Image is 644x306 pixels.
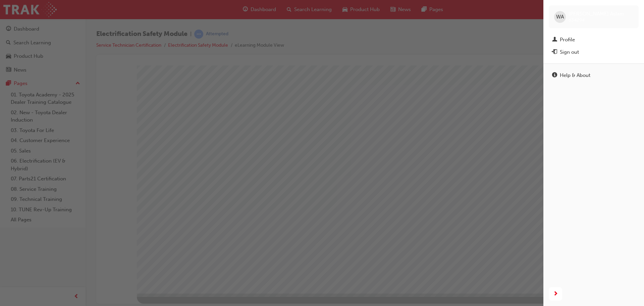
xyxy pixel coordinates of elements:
span: next-icon [553,290,558,298]
span: exit-icon [552,49,557,55]
span: [PERSON_NAME] Aslam [569,11,624,17]
span: info-icon [552,73,557,79]
a: Help & About [549,69,639,82]
div: Help & About [560,72,590,79]
div: Profile [560,36,575,44]
span: 634294 [569,17,585,23]
button: Sign out [549,46,639,58]
span: WA [556,13,564,21]
div: Sign out [560,48,579,56]
a: Profile [549,34,639,46]
span: man-icon [552,37,557,43]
